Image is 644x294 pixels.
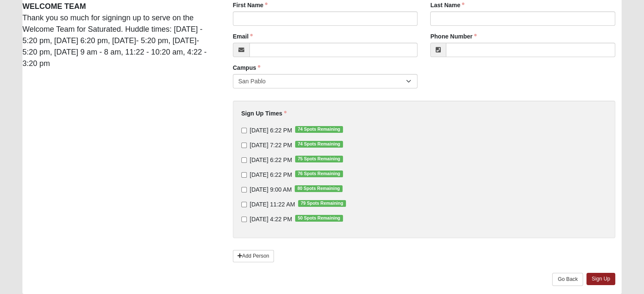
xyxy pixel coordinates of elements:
[241,157,247,163] input: [DATE] 6:22 PM75 Spots Remaining
[233,1,268,9] label: First Name
[295,156,343,162] span: 75 Spots Remaining
[241,172,247,178] input: [DATE] 6:22 PM76 Spots Remaining
[430,1,464,9] label: Last Name
[430,32,477,41] label: Phone Number
[233,32,253,41] label: Email
[22,2,86,11] strong: WELCOME TEAM
[241,143,247,148] input: [DATE] 7:22 PM74 Spots Remaining
[295,185,343,192] span: 80 Spots Remaining
[250,201,295,208] span: [DATE] 11:22 AM
[250,186,292,193] span: [DATE] 9:00 AM
[295,170,343,177] span: 76 Spots Remaining
[250,216,292,223] span: [DATE] 4:22 PM
[233,63,260,72] label: Campus
[295,215,343,222] span: 50 Spots Remaining
[241,187,247,192] input: [DATE] 9:00 AM80 Spots Remaining
[250,157,292,163] span: [DATE] 6:22 PM
[241,217,247,222] input: [DATE] 4:22 PM50 Spots Remaining
[241,128,247,133] input: [DATE] 6:22 PM74 Spots Remaining
[250,142,292,148] span: [DATE] 7:22 PM
[295,141,343,148] span: 74 Spots Remaining
[250,127,292,134] span: [DATE] 6:22 PM
[250,171,292,178] span: [DATE] 6:22 PM
[552,273,583,286] a: Go Back
[241,109,287,118] label: Sign Up Times
[16,1,220,69] div: Thank you so much for signingn up to serve on the Welcome Team for Saturated. Huddle times: [DATE...
[241,202,247,207] input: [DATE] 11:22 AM79 Spots Remaining
[586,273,615,285] a: Sign Up
[233,250,274,262] a: Add Person
[295,126,343,133] span: 74 Spots Remaining
[298,200,346,207] span: 79 Spots Remaining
